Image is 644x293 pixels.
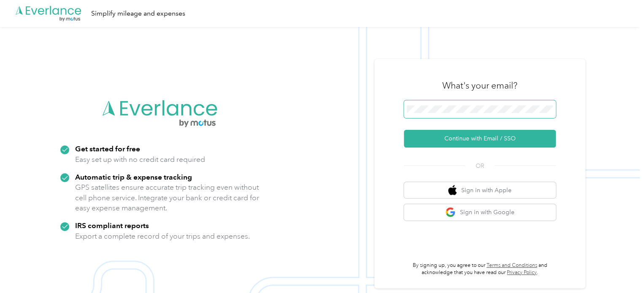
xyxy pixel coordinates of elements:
[75,221,149,230] strong: IRS compliant reports
[75,231,250,242] p: Export a complete record of your trips and expenses.
[75,172,192,181] strong: Automatic trip & expense tracking
[75,144,140,153] strong: Get started for free
[91,8,185,19] div: Simplify mileage and expenses
[448,185,457,196] img: apple logo
[487,262,537,269] a: Terms and Conditions
[75,182,260,213] p: GPS satellites ensure accurate trip tracking even without cell phone service. Integrate your bank...
[404,262,556,277] p: By signing up, you agree to our and acknowledge that you have read our .
[404,204,556,220] button: google logoSign in with Google
[465,161,495,170] span: OR
[507,269,537,276] a: Privacy Policy
[404,130,556,148] button: Continue with Email / SSO
[442,80,517,91] h3: What's your email?
[445,207,456,218] img: google logo
[75,154,205,165] p: Easy set up with no credit card required
[404,182,556,199] button: apple logoSign in with Apple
